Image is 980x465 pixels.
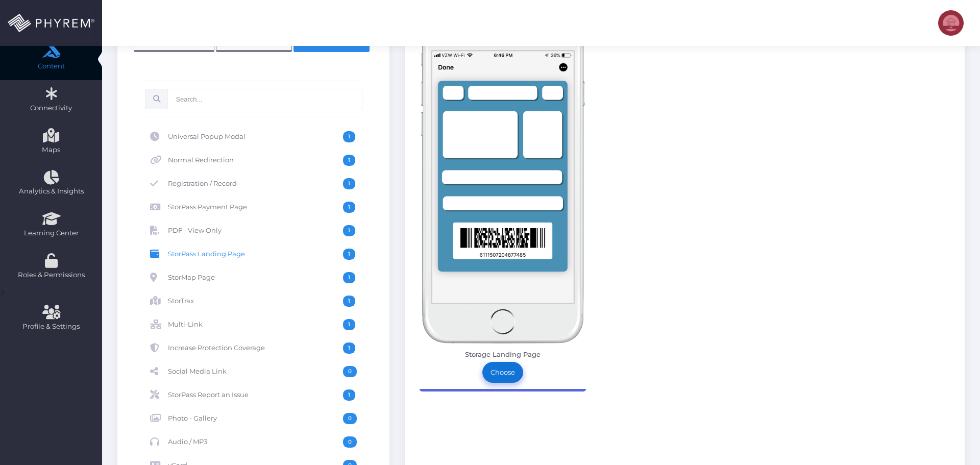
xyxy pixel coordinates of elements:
span: Multi-Link [168,319,343,330]
span: Normal Redirection [168,155,343,166]
span: 0 [343,436,357,448]
span: 1 [343,249,356,260]
a: StorPass Landing Page 1 [145,242,362,266]
a: Choose [482,362,523,382]
span: 1 [343,131,356,142]
span: 1 [343,319,356,330]
span: Registration / Record [168,178,343,189]
span: 0 [343,413,357,424]
span: StorPass Payment Page [168,202,343,213]
a: Photo - Gallery 0 [145,407,362,430]
a: Increase Protection Coverage 1 [145,336,362,360]
span: Content [7,61,95,71]
span: Audio / MP3 [168,436,343,448]
span: StorPass Landing Page [168,249,343,260]
a: StorTrax 1 [145,289,362,313]
span: Universal Popup Modal [168,131,343,142]
a: PDF - View Only 1 [145,219,362,242]
a: Registration / Record 1 [145,172,362,195]
span: 1 [343,202,356,213]
span: 1 [343,178,356,189]
span: 1 [343,155,356,166]
span: Increase Protection Coverage [168,342,343,354]
span: 1 [343,272,356,283]
h6: Storage Landing Page [434,351,572,359]
span: Profile & Settings [22,322,80,332]
a: Social Media Link 0 [145,360,362,383]
span: Maps [42,145,60,155]
a: Universal Popup Modal 1 [145,125,362,149]
span: StorPass Report an Issue [168,389,343,401]
a: StorPass Payment Page 1 [145,195,362,219]
span: 1 [343,225,356,236]
a: Normal Redirection 1 [145,149,362,172]
span: PDF - View Only [168,225,343,236]
span: StorTrax [168,296,343,307]
span: Photo - Gallery [168,413,343,424]
span: 1 [343,296,356,307]
span: StorMap Page [168,272,343,283]
a: StorMap Page 1 [145,266,362,289]
span: 1 [343,389,356,401]
span: 1 [343,342,356,354]
a: Multi-Link 1 [145,313,362,336]
span: Social Media Link [168,366,343,377]
span: Learning Center [7,228,95,238]
a: Audio / MP3 0 [145,430,362,454]
span: Analytics & Insights [7,186,95,197]
span: Roles & Permissions [7,270,95,280]
a: StorPass Report an Issue 1 [145,383,362,407]
span: 0 [343,366,357,377]
span: Connectivity [7,103,95,113]
input: Search... [167,89,362,109]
